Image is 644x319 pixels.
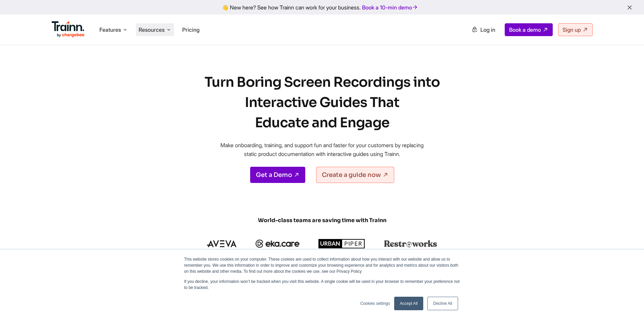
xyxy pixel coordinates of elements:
a: Decline All [427,297,458,310]
a: Create a guide now [316,167,394,183]
p: This website stores cookies on your computer. These cookies are used to collect information about... [184,256,460,274]
span: Log in [480,26,495,33]
img: urbanpiper logo [318,239,365,248]
a: Log in [468,24,499,36]
p: Make onboarding, training, and support fun and faster for your customers by replacing static prod... [214,141,430,158]
a: Accept All [394,297,424,310]
span: Sign up [563,26,581,33]
img: Trainn Logo [52,21,85,37]
a: Book a 10-min demo [361,3,420,12]
img: aveva logo [207,240,237,247]
div: 👋 New here? See how Trainn can work for your business. [4,4,640,10]
img: ekacare logo [256,240,300,248]
a: Book a demo [505,23,553,36]
a: Get a Demo [250,167,305,183]
h1: Turn Boring Screen Recordings into Interactive Guides That Educate and Engage [190,72,454,133]
a: Sign up [558,23,593,36]
span: World-class teams are saving time with Trainn [160,217,484,224]
p: If you decline, your information won’t be tracked when you visit this website. A single cookie wi... [184,278,460,291]
img: restroworks logo [384,240,437,247]
a: Cookies settings [360,300,390,307]
span: Book a demo [509,26,541,33]
a: Pricing [182,26,199,33]
span: Features [99,26,121,33]
span: Resources [139,26,165,33]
